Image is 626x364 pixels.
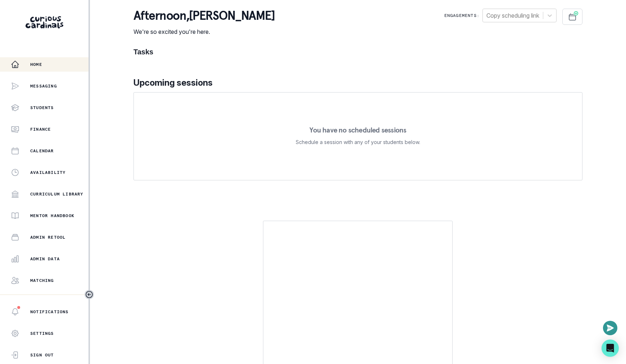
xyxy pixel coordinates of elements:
[30,309,69,315] p: Notifications
[30,256,60,262] p: Admin Data
[444,13,480,18] p: Engagements:
[30,331,54,336] p: Settings
[133,76,582,89] p: Upcoming sessions
[133,27,275,36] p: We're so excited you're here.
[133,48,582,56] h1: Tasks
[26,16,63,28] img: Curious Cardinals Logo
[85,290,94,299] button: Toggle sidebar
[30,234,65,240] p: Admin Retool
[30,191,83,197] p: Curriculum Library
[30,148,54,154] p: Calendar
[30,126,51,132] p: Finance
[30,62,42,67] p: Home
[296,138,420,147] p: Schedule a session with any of your students below.
[30,170,65,175] p: Availability
[133,9,275,23] p: afternoon , [PERSON_NAME]
[602,340,619,357] div: Open Intercom Messenger
[603,321,617,335] button: Open or close messaging widget
[30,213,74,219] p: Mentor Handbook
[30,352,54,358] p: Sign Out
[30,83,57,89] p: Messaging
[309,126,406,134] p: You have no scheduled sessions
[562,9,582,25] button: Schedule Sessions
[30,278,54,283] p: Matching
[30,105,54,111] p: Students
